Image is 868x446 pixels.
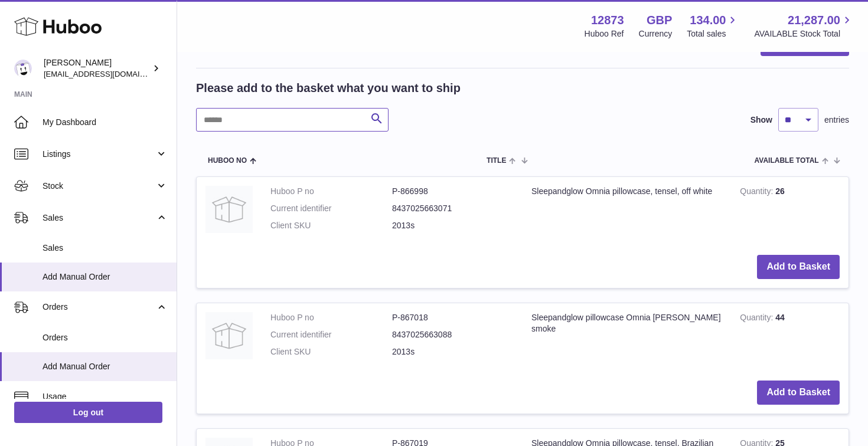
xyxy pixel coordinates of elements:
[43,271,168,283] span: Add Manual Order
[205,312,253,359] img: Sleepandglow pillowcase Omnia tensel, rose smoke
[740,313,775,325] strong: Quantity
[270,186,392,197] dt: Huboo P no
[43,361,168,372] span: Add Manual Order
[392,346,514,358] dd: 2013s
[270,329,392,340] dt: Current identifier
[487,157,506,165] span: Title
[755,157,819,165] span: AVAILABLE Total
[44,57,150,80] div: [PERSON_NAME]
[690,12,726,28] span: 134.00
[205,186,253,233] img: Sleepandglow Omnia pillowcase, tensel, off white
[270,220,392,231] dt: Client SKU
[43,301,155,313] span: Orders
[43,391,168,402] span: Usage
[639,28,673,40] div: Currency
[687,28,739,40] span: Total sales
[585,28,624,40] div: Huboo Ref
[392,203,514,214] dd: 8437025663071
[392,220,514,231] dd: 2013s
[43,212,155,224] span: Sales
[270,312,392,323] dt: Huboo P no
[43,149,155,160] span: Listings
[757,255,840,279] button: Add to Basket
[523,177,731,246] td: Sleepandglow Omnia pillowcase, tensel, off white
[270,346,392,358] dt: Client SKU
[14,402,162,423] a: Log out
[591,12,624,28] strong: 12873
[14,60,32,77] img: tikhon.oleinikov@sleepandglow.com
[208,157,247,165] span: Huboo no
[754,28,854,40] span: AVAILABLE Stock Total
[392,312,514,323] dd: P-867018
[44,69,174,78] span: [EMAIL_ADDRESS][DOMAIN_NAME]
[647,12,672,28] strong: GBP
[731,303,849,372] td: 44
[196,80,461,96] h2: Please add to the basket what you want to ship
[43,332,168,343] span: Orders
[392,186,514,197] dd: P-866998
[392,329,514,340] dd: 8437025663088
[750,114,772,126] label: Show
[731,177,849,246] td: 26
[43,181,155,192] span: Stock
[270,203,392,214] dt: Current identifier
[754,12,854,40] a: 21,287.00 AVAILABLE Stock Total
[43,242,168,254] span: Sales
[788,12,840,28] span: 21,287.00
[523,303,731,372] td: Sleepandglow pillowcase Omnia [PERSON_NAME] smoke
[757,381,840,405] button: Add to Basket
[740,186,775,199] strong: Quantity
[43,117,168,128] span: My Dashboard
[687,12,739,40] a: 134.00 Total sales
[824,114,849,126] span: entries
